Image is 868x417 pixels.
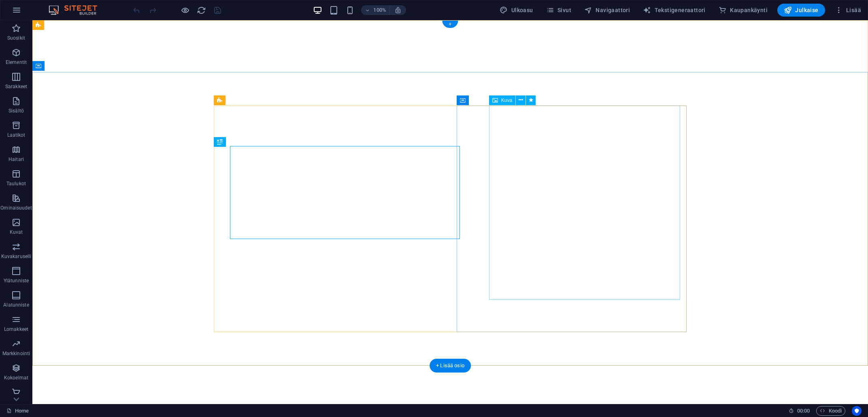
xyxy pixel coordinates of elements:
[1,253,31,260] p: Kuvakaruselli
[180,5,190,15] button: Napsauta tästä poistuaksesi esikatselutilasta ja jatkaaksesi muokkaamista
[4,277,29,284] p: Ylätunniste
[832,4,864,17] button: Lisää
[496,4,536,17] div: Ulkoasu (Ctrl+Alt+Y)
[501,98,512,103] span: Kuva
[5,83,27,90] p: Sarakkeet
[6,59,27,66] p: Elementit
[640,4,709,17] button: Tekstigeneraattori
[9,156,24,163] p: Haitari
[10,229,23,235] p: Kuvat
[4,375,28,381] p: Kokoelmat
[777,4,825,17] button: Julkaise
[197,6,206,15] i: Lataa sivu uudelleen
[4,326,28,332] p: Lomakkeet
[442,21,458,28] div: +
[643,6,706,14] span: Tekstigeneraattori
[7,132,26,138] p: Laatikot
[581,4,633,17] button: Navigaattori
[784,6,819,14] span: Julkaise
[47,5,107,15] img: Editor Logo
[3,302,29,308] p: Alatunniste
[835,6,861,14] span: Lisää
[543,4,574,17] button: Sivut
[584,6,630,14] span: Navigaattori
[430,359,471,373] div: + Lisää osio
[373,5,386,15] h6: 100%
[546,6,571,14] span: Sivut
[0,205,32,211] p: Ominaisuudet
[394,6,402,14] i: Koon muuttuessa säädä zoomaustaso automaattisesti sopimaan valittuun laitteeseen.
[500,6,533,14] span: Ulkoasu
[797,406,810,416] span: 00 00
[816,406,845,416] button: Koodi
[196,5,206,15] button: reload
[361,5,390,15] button: 100%
[719,6,768,14] span: Kaupankäynti
[7,35,25,41] p: Suosikit
[9,108,24,114] p: Sisältö
[496,4,536,17] button: Ulkoasu
[715,4,771,17] button: Kaupankäynti
[803,408,804,414] span: :
[2,350,30,357] p: Markkinointi
[820,406,842,416] span: Koodi
[6,180,26,187] p: Taulukot
[6,406,29,416] a: Napsauta peruuttaaksesi valinnan. Kaksoisnapsauta avataksesi Sivut
[789,406,810,416] h6: Istunnon aika
[852,406,862,416] button: Usercentrics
